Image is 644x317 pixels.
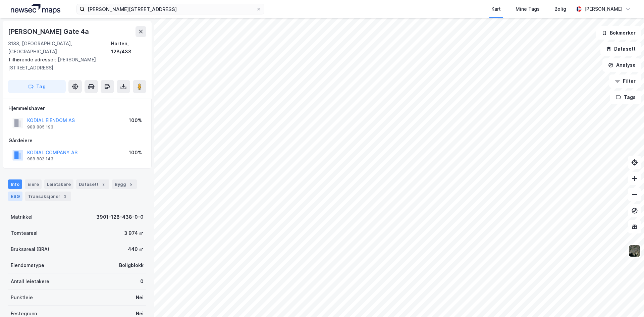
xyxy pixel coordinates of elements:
div: Boligblokk [119,261,144,269]
div: Nei [136,294,144,302]
div: [PERSON_NAME] [STREET_ADDRESS] [8,56,141,72]
div: 0 [140,277,144,285]
button: Datasett [600,42,641,56]
div: Datasett [76,179,109,189]
div: Leietakere [44,179,73,189]
div: Gårdeiere [8,137,146,145]
button: Tag [8,80,66,93]
div: 3 974 ㎡ [124,229,144,237]
div: Mine Tags [516,5,540,13]
img: logo.a4113a55bc3d86da70a041830d287a7e.svg [11,4,60,14]
div: Horten, 128/438 [111,40,146,56]
div: 100% [129,116,142,124]
span: Tilhørende adresser: [8,57,58,62]
div: Eiere [25,179,42,189]
button: Tags [610,91,641,104]
div: Matrikkel [11,213,33,221]
button: Bokmerker [596,26,641,40]
input: Søk på adresse, matrikkel, gårdeiere, leietakere eller personer [85,4,256,14]
div: Hjemmelshaver [8,104,146,112]
div: Bolig [554,5,566,13]
div: [PERSON_NAME] [584,5,623,13]
div: 988 882 143 [27,156,53,162]
div: 100% [129,149,142,157]
div: Bruksareal (BRA) [11,245,49,253]
iframe: Chat Widget [610,285,644,317]
div: 988 885 193 [27,124,53,130]
button: Analyse [602,58,641,72]
div: Tomteareal [11,229,38,237]
div: Info [8,179,22,189]
div: 3 [62,193,68,200]
div: 2 [100,181,107,188]
img: 9k= [628,245,641,257]
div: Bygg [112,179,137,189]
button: Filter [609,74,641,88]
div: Antall leietakere [11,277,49,285]
div: 440 ㎡ [128,245,144,253]
div: Transaksjoner [25,192,71,201]
div: ESG [8,192,22,201]
div: 3188, [GEOGRAPHIC_DATA], [GEOGRAPHIC_DATA] [8,40,111,56]
div: [PERSON_NAME] Gate 4a [8,26,90,37]
div: 3901-128-438-0-0 [96,213,144,221]
div: 5 [127,181,134,188]
div: Eiendomstype [11,261,44,269]
div: Punktleie [11,294,33,302]
div: Kart [491,5,501,13]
